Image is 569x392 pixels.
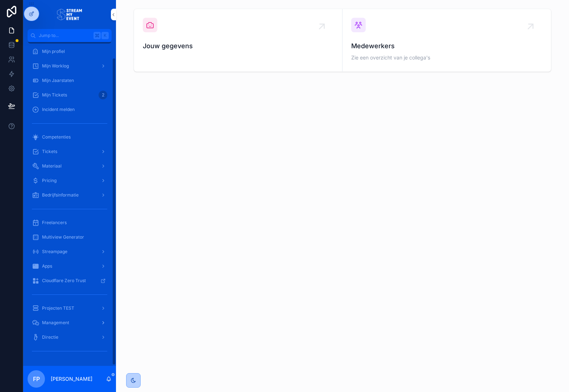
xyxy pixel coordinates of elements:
[57,9,82,20] img: App logo
[39,33,91,38] span: Jump to...
[42,78,74,83] span: Mijn Jaarstaten
[42,249,67,255] span: Streampage
[42,305,74,311] span: Projecten TEST
[28,160,112,173] a: Materiaal
[28,331,112,344] a: Directie
[28,74,112,87] a: Mijn Jaarstaten
[33,375,40,383] span: FP
[28,189,112,202] a: Bedrijfsinformatie
[28,131,112,144] a: Competenties
[342,9,551,71] a: MedewerkersZie een overzicht van je collega's
[51,375,92,383] p: [PERSON_NAME]
[134,9,342,71] a: Jouw gegevens
[42,320,69,326] span: Management
[42,178,57,183] span: Pricing
[102,33,108,38] span: K
[28,88,112,102] a: Mijn Tickets2
[28,103,112,116] a: Incident melden
[42,107,75,112] span: Incident melden
[42,49,65,54] span: Mijn profiel
[42,334,58,340] span: Directie
[42,92,67,98] span: Mijn Tickets
[42,63,69,69] span: Mijn Worklog
[28,59,112,73] a: Mijn Worklog
[28,231,112,244] a: Multiview Generator
[42,149,57,154] span: Tickets
[28,316,112,329] a: Management
[143,41,333,51] span: Jouw gegevens
[99,91,107,99] div: 2
[28,274,112,287] a: Cloudflare Zero Trust
[42,163,62,169] span: Materiaal
[28,302,112,315] a: Projecten TEST
[28,29,112,42] button: Jump to...K
[28,45,112,58] a: Mijn profiel
[42,263,52,269] span: Apps
[42,220,67,226] span: Freelancers
[23,42,116,366] div: scrollable content
[42,192,79,198] span: Bedrijfsinformatie
[28,145,112,158] a: Tickets
[42,278,86,284] span: Cloudflare Zero Trust
[42,234,84,240] span: Multiview Generator
[351,54,542,61] span: Zie een overzicht van je collega's
[28,245,112,258] a: Streampage
[28,216,112,229] a: Freelancers
[28,260,112,273] a: Apps
[351,41,542,51] span: Medewerkers
[28,174,112,187] a: Pricing
[42,134,71,140] span: Competenties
